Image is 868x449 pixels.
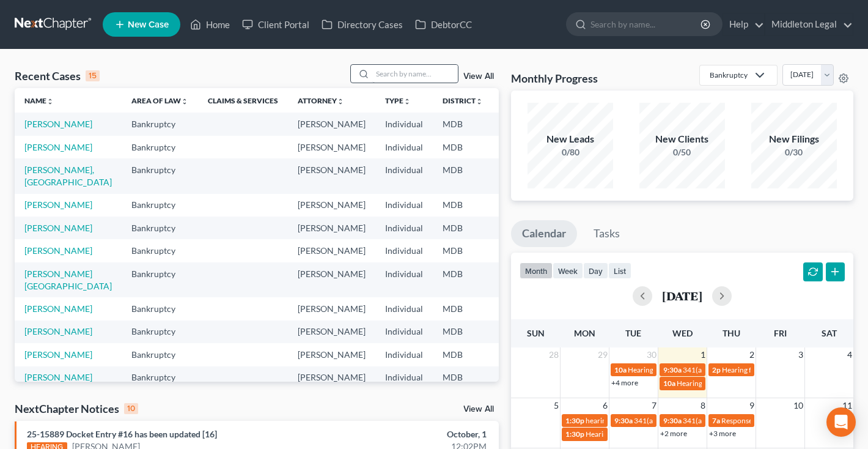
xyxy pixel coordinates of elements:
[433,136,493,158] td: MDB
[288,366,375,389] td: [PERSON_NAME]
[723,328,740,338] span: Thu
[433,239,493,262] td: MDB
[528,132,613,146] div: New Leads
[663,416,682,425] span: 9:30a
[663,365,682,374] span: 9:30a
[493,136,554,158] td: 13
[375,366,433,389] td: Individual
[774,328,787,338] span: Fri
[433,297,493,320] td: MDB
[46,98,54,105] i: unfold_more
[24,199,92,210] a: [PERSON_NAME]
[288,343,375,366] td: [PERSON_NAME]
[403,98,411,105] i: unfold_more
[375,136,433,158] td: Individual
[625,328,641,338] span: Tue
[433,113,493,135] td: MDB
[548,347,560,362] span: 28
[375,297,433,320] td: Individual
[553,398,560,413] span: 5
[634,416,752,425] span: 341(a) meeting for [PERSON_NAME]
[337,98,344,105] i: unfold_more
[15,69,100,83] div: Recent Cases
[614,416,633,425] span: 9:30a
[712,365,721,374] span: 2p
[597,347,609,362] span: 29
[375,194,433,217] td: Individual
[846,347,853,362] span: 4
[493,297,554,320] td: 13
[608,262,631,279] button: list
[565,416,584,425] span: 1:30p
[375,321,433,343] td: Individual
[24,269,112,291] a: [PERSON_NAME][GEOGRAPHIC_DATA]
[375,113,433,135] td: Individual
[288,194,375,217] td: [PERSON_NAME]
[27,429,217,439] a: 25-15889 Docket Entry #16 has been updated [16]
[375,343,433,366] td: Individual
[122,113,198,135] td: Bankruptcy
[433,217,493,239] td: MDB
[433,194,493,217] td: MDB
[493,158,554,193] td: 7
[822,328,837,338] span: Sat
[601,398,609,413] span: 6
[511,220,577,247] a: Calendar
[463,72,494,81] a: View All
[583,262,608,279] button: day
[15,401,138,416] div: NextChapter Notices
[723,13,764,35] a: Help
[583,220,631,247] a: Tasks
[721,416,794,425] span: Response to MFR DUE
[288,262,375,297] td: [PERSON_NAME]
[699,347,707,362] span: 1
[672,328,693,338] span: Wed
[385,96,411,105] a: Typeunfold_more
[181,98,188,105] i: unfold_more
[24,165,112,187] a: [PERSON_NAME], [GEOGRAPHIC_DATA]
[122,217,198,239] td: Bankruptcy
[722,365,817,374] span: Hearing for [PERSON_NAME]
[683,416,801,425] span: 341(a) meeting for [PERSON_NAME]
[342,428,487,440] div: October, 1
[433,158,493,193] td: MDB
[645,347,658,362] span: 30
[24,303,92,314] a: [PERSON_NAME]
[122,321,198,343] td: Bankruptcy
[298,96,344,105] a: Attorneyunfold_more
[122,297,198,320] td: Bankruptcy
[433,321,493,343] td: MDB
[493,262,554,297] td: 7
[375,158,433,193] td: Individual
[663,379,675,388] span: 10a
[288,113,375,135] td: [PERSON_NAME]
[131,96,188,105] a: Area of Lawunfold_more
[611,378,638,387] a: +4 more
[553,262,583,279] button: week
[650,398,658,413] span: 7
[463,405,494,414] a: View All
[375,217,433,239] td: Individual
[493,217,554,239] td: 13
[315,13,409,35] a: Directory Cases
[586,429,681,439] span: Hearing for [PERSON_NAME]
[710,70,748,80] div: Bankruptcy
[792,398,804,413] span: 10
[124,403,138,414] div: 10
[590,13,702,35] input: Search by name...
[683,365,801,374] span: 341(a) meeting for [PERSON_NAME]
[122,366,198,389] td: Bankruptcy
[122,194,198,217] td: Bankruptcy
[493,366,554,389] td: 13
[24,119,92,129] a: [PERSON_NAME]
[476,98,483,105] i: unfold_more
[375,239,433,262] td: Individual
[493,239,554,262] td: 7
[628,365,723,374] span: Hearing for [PERSON_NAME]
[24,245,92,256] a: [PERSON_NAME]
[128,20,169,29] span: New Case
[662,289,702,302] h2: [DATE]
[122,343,198,366] td: Bankruptcy
[184,13,236,35] a: Home
[24,223,92,233] a: [PERSON_NAME]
